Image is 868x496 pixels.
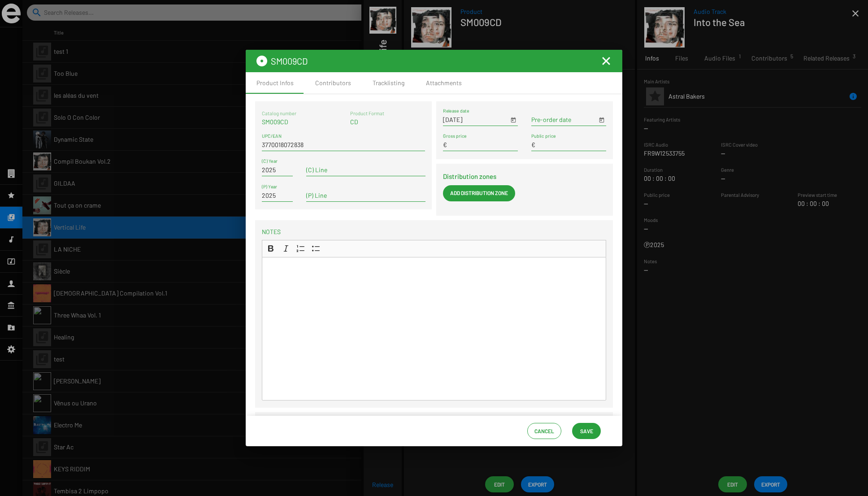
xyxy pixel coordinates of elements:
[262,110,296,116] small: Catalog number
[450,185,508,201] span: Add Distribution Zone
[443,185,515,201] button: Add Distribution Zone
[256,78,294,87] div: Product Infos
[262,117,296,126] p: SM009CD
[373,78,404,87] div: Tracklisting
[271,56,308,66] span: SM009CD
[262,227,606,236] p: Notes
[443,171,606,182] h4: Distribution zones
[315,78,351,87] div: Contributors
[508,115,518,124] button: Open calendar
[262,240,606,257] div: Editor toolbar
[597,115,606,124] button: Open calendar
[527,423,561,439] button: Cancel
[580,423,593,439] span: Save
[534,423,554,439] span: Cancel
[350,118,358,126] span: CD
[572,423,601,439] button: Save
[262,257,606,400] div: Rich Text Editor, main
[426,78,462,87] div: Attachments
[601,56,612,66] button: Fermer la fenêtre
[350,110,384,116] small: Product Format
